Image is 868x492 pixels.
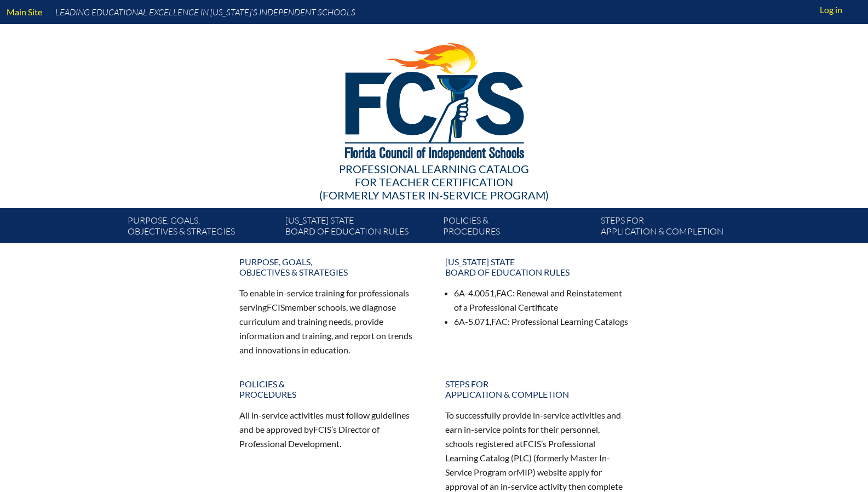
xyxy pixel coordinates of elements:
[523,438,541,449] span: FCIS
[439,213,596,243] a: Policies &Procedures
[355,175,513,188] span: for Teacher Certification
[123,213,281,243] a: Purpose, goals,objectives & strategies
[820,3,842,16] span: Log in
[239,408,423,451] p: All in-service activities must follow guidelines and be approved by ’s Director of Professional D...
[516,467,533,477] span: MIP
[454,286,629,314] li: 6A-4.0051, : Renewal and Reinstatement of a Professional Certificate
[313,424,331,434] span: FCIS
[496,288,513,298] span: FAC
[514,453,529,463] span: PLC
[2,4,47,19] a: Main Site
[321,24,547,174] img: FCISlogo221.eps
[281,213,439,243] a: [US_STATE] StateBoard of Education rules
[596,213,754,243] a: Steps forapplication & completion
[119,162,750,202] div: Professional Learning Catalog (formerly Master In-service Program)
[439,374,636,404] a: Steps forapplication & completion
[239,286,423,357] p: To enable in-service training for professionals serving member schools, we diagnose curriculum an...
[454,314,629,329] li: 6A-5.071, : Professional Learning Catalogs
[233,374,430,404] a: Policies &Procedures
[439,252,636,282] a: [US_STATE] StateBoard of Education rules
[233,252,430,282] a: Purpose, goals,objectives & strategies
[267,302,285,312] span: FCIS
[491,316,508,327] span: FAC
